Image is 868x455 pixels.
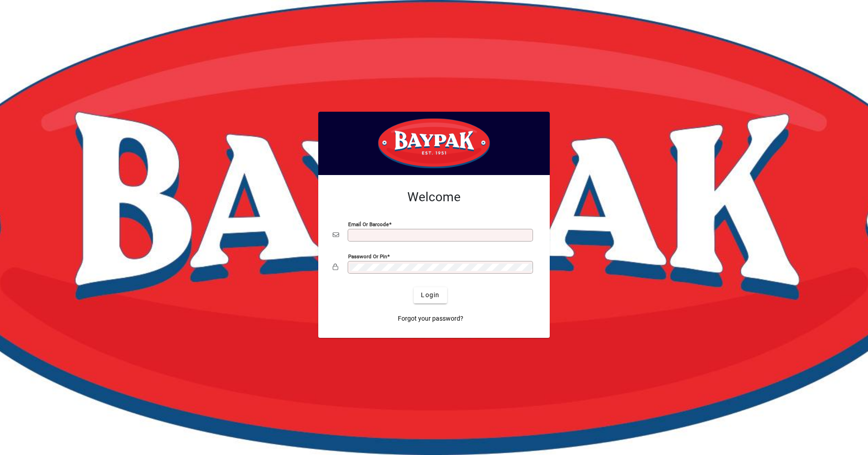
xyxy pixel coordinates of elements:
[333,190,535,205] h2: Welcome
[394,311,467,327] a: Forgot your password?
[348,221,389,227] mat-label: Email or Barcode
[348,253,387,259] mat-label: Password or Pin
[414,287,447,303] button: Login
[398,314,463,323] span: Forgot your password?
[421,290,439,300] span: Login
